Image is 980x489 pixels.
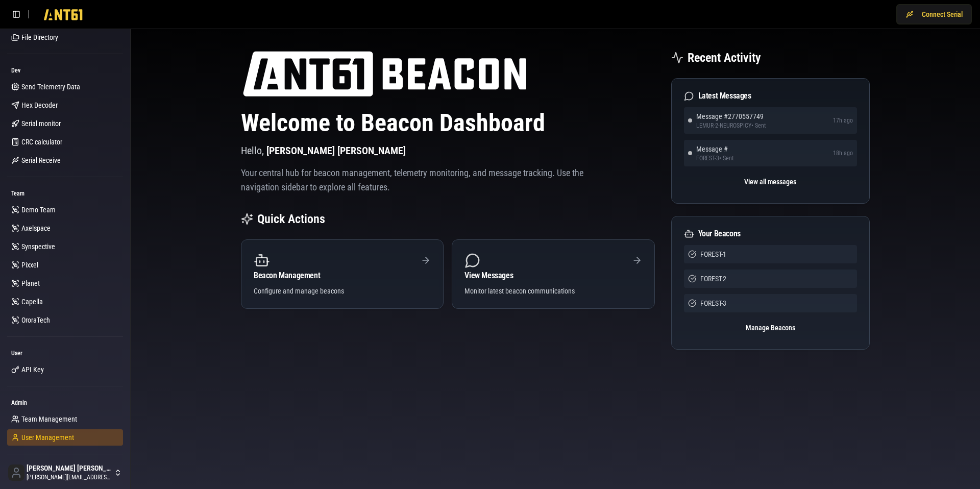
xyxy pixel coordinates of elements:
button: [PERSON_NAME] [PERSON_NAME][PERSON_NAME][EMAIL_ADDRESS][DOMAIN_NAME] [4,460,126,485]
a: File Directory [7,29,123,45]
span: Hex Decoder [21,100,58,110]
a: Demo Team [7,202,123,218]
img: ANT61 logo [241,50,528,99]
a: Synspective [7,238,123,255]
span: 18h ago [833,149,853,157]
span: Planet [21,278,40,288]
a: Pixxel [7,257,123,273]
span: Message # [696,144,734,154]
span: Axelspace [21,223,51,233]
div: View Messages [464,272,642,280]
a: Serial monitor [7,115,123,132]
span: 17h ago [833,116,853,125]
span: User Management [21,432,74,443]
span: LEMUR-2-NEUROSPICY • Sent [696,121,766,130]
span: File Directory [21,32,58,42]
div: Latest Messages [684,91,857,101]
span: Synspective [21,241,55,252]
a: Planet [7,275,123,291]
a: Hex Decoder [7,97,123,113]
a: Send Telemetry Data [7,79,123,95]
span: FOREST-1 [700,249,726,259]
h2: Quick Actions [257,211,325,227]
div: Admin [7,395,123,411]
span: Serial monitor [21,118,61,129]
p: Your central hub for beacon management, telemetry monitoring, and message tracking. Use the navig... [241,166,584,194]
span: FOREST-3 [700,298,726,308]
div: Beacon Management [254,272,431,280]
button: Manage Beacons [684,319,857,337]
div: Team [7,185,123,202]
a: User Management [7,429,123,446]
span: FOREST-3 • Sent [696,154,734,162]
span: [PERSON_NAME] [PERSON_NAME] [266,144,406,157]
span: CRC calculator [21,137,62,147]
span: Capella [21,297,43,307]
a: Capella [7,294,123,310]
a: Team Management [7,411,123,427]
span: [PERSON_NAME] [PERSON_NAME] [27,464,112,473]
span: FOREST-2 [700,274,726,284]
span: Send Telemetry Data [21,82,80,92]
span: [PERSON_NAME][EMAIL_ADDRESS][DOMAIN_NAME] [27,473,112,481]
span: API Key [21,364,44,375]
span: OroraTech [21,315,50,325]
div: User [7,345,123,361]
button: Connect Serial [896,4,972,25]
span: Serial Receive [21,155,61,165]
a: Serial Receive [7,152,123,168]
span: Pixxel [21,260,38,270]
h2: Recent Activity [688,50,761,66]
span: Team Management [21,414,77,424]
div: Dev [7,62,123,79]
a: API Key [7,361,123,378]
p: Hello, [241,143,655,158]
a: Axelspace [7,220,123,236]
div: Your Beacons [684,229,857,239]
span: Demo Team [21,205,56,215]
span: Message # 2770557749 [696,111,766,121]
a: OroraTech [7,312,123,328]
h1: Welcome to Beacon Dashboard [241,111,655,135]
button: View all messages [684,173,857,191]
div: Configure and manage beacons [254,286,431,296]
div: Monitor latest beacon communications [464,286,642,296]
a: CRC calculator [7,134,123,150]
